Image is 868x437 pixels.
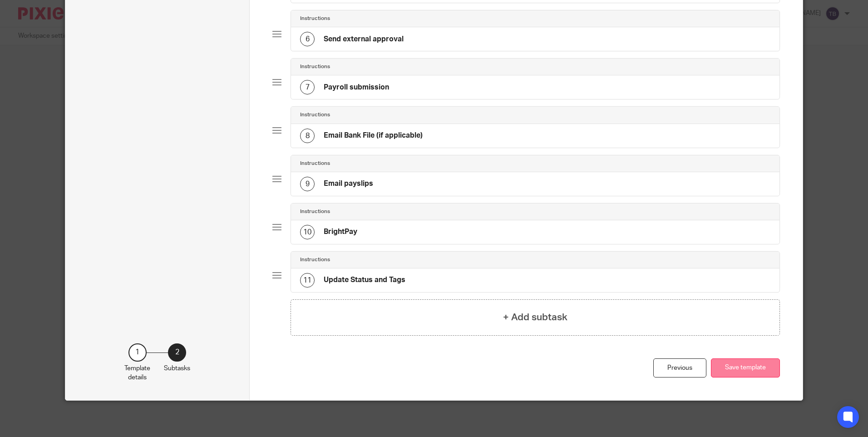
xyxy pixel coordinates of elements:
[324,275,405,285] h4: Update Status and Tags
[300,111,330,119] h4: Instructions
[300,80,315,94] div: 7
[300,32,315,46] div: 6
[300,15,330,22] h4: Instructions
[324,83,389,92] h4: Payroll submission
[300,177,315,191] div: 9
[324,131,423,140] h4: Email Bank File (if applicable)
[711,358,780,378] button: Save template
[653,358,706,378] div: Previous
[300,208,330,215] h4: Instructions
[124,364,150,382] p: Template details
[324,179,373,189] h4: Email payslips
[300,256,330,263] h4: Instructions
[324,227,357,237] h4: BrightPay
[324,35,404,44] h4: Send external approval
[300,225,315,239] div: 10
[300,273,315,288] div: 11
[300,129,315,143] div: 8
[168,343,186,362] div: 2
[503,310,567,324] h4: + Add subtask
[300,63,330,70] h4: Instructions
[164,364,190,373] p: Subtasks
[128,343,147,362] div: 1
[300,160,330,167] h4: Instructions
